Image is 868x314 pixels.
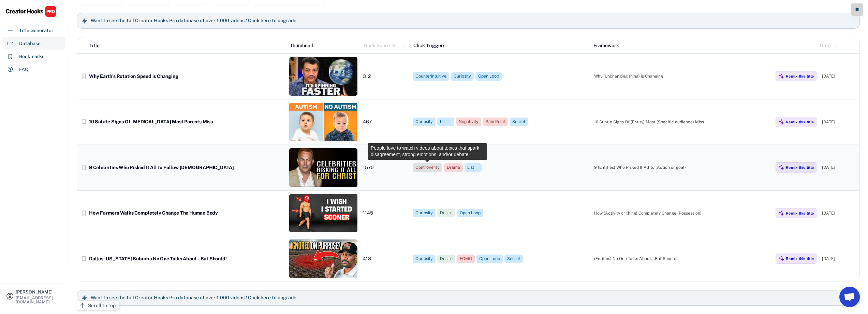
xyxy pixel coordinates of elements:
div: Curiosity [454,73,471,79]
div: Secret [512,119,525,125]
div: Remix this title [786,256,814,261]
div: 418 [363,256,407,262]
div: Secret [507,256,520,262]
div: Why (Unchanging thing) is Changing [594,73,770,79]
div: Curiosity [415,119,433,125]
img: thumbnail%20%2872%29.jpg [289,103,357,141]
div: Curiosity [415,256,433,262]
div: Thumbnail [290,42,358,49]
div: Desire [440,256,453,262]
img: MagicMajor%20%28Purple%29.svg [778,73,784,79]
div: Title Generator [19,27,54,34]
div: Desire [440,210,453,216]
div: FAQ [19,66,29,73]
div: [DATE] [822,256,856,262]
div: Pain Point [486,119,505,125]
div: Dallas [US_STATE] Suburbs No One Talks About...But Should! [89,256,284,262]
img: CHPRO%20Logo.svg [5,5,57,17]
img: thumbnail%20%2862%29.jpg [289,57,357,96]
div: [DATE] [822,119,856,125]
div: 467 [363,119,407,125]
div: 1570 [363,165,407,171]
div: Date [820,42,831,49]
div: Negativity [459,119,479,125]
div: Open Loop [479,256,500,262]
button: bookmark_border [80,119,87,125]
button: bookmark_border [80,164,87,171]
div: Open Loop [460,210,481,216]
div: Why Earth’s Rotation Speed is Changing [89,73,284,80]
div: Scroll to top [88,302,116,309]
div: FOMO [460,256,472,262]
img: MagicMajor%20%28Purple%29.svg [778,210,784,216]
div: 10 Subtle Signs Of [MEDICAL_DATA] Most Parents Miss [89,119,284,125]
button: bookmark_border [80,210,87,217]
button: bookmark_border [80,73,87,80]
a: Bate-papo aberto [839,287,860,307]
div: Hook Score [364,42,390,49]
div: Remix this title [786,120,814,124]
img: MagicMajor%20%28Purple%29.svg [778,119,784,125]
img: MagicMajor%20%28Purple%29.svg [778,256,784,262]
div: [EMAIL_ADDRESS][DOMAIN_NAME] [16,296,62,304]
div: Database [19,40,41,47]
div: Open Loop [478,73,499,79]
div: Framework [593,42,768,49]
div: 1145 [363,210,407,216]
div: Remix this title [786,74,814,79]
div: Counterintuitive [415,73,446,79]
div: [PERSON_NAME] [16,290,62,294]
div: 10 Subtle Signs Of (Entity) Most (Specific audience) Miss [594,119,770,125]
div: 9 Celebrities Who Risked It All to Follow [DEMOGRAPHIC_DATA] [89,165,284,171]
div: Drama [447,165,460,170]
div: List [440,119,452,125]
img: thumbnail%20%2869%29.jpg [289,148,357,187]
div: How Farmers Walks Completely Change The Human Body [89,210,284,216]
button: bookmark_border [80,255,87,262]
div: Curiosity [415,210,433,216]
div: How (Activity or thing) Completely Change (Possession) [594,210,770,216]
h6: Want to see the full Creator Hooks Pro database of over 1,000 videos? Click here to upgrade. [91,295,297,301]
div: Click Triggers [413,42,588,49]
div: (Entities) No One Talks About...But Should! [594,256,770,262]
div: Controversy [415,165,440,170]
div: [DATE] [822,73,856,79]
div: 312 [363,73,407,80]
div: List [467,165,479,170]
div: 9 (Entities) Who Risked It All to (Action or goal) [594,164,770,170]
h6: Want to see the full Creator Hooks Pro database of over 1,000 videos? Click here to upgrade. [91,18,297,24]
img: thumbnail%20%2870%29.jpg [289,240,357,278]
div: Remix this title [786,211,814,216]
div: Bookmarks [19,53,44,60]
img: MagicMajor%20%28Purple%29.svg [778,164,784,170]
div: Title [89,42,100,49]
div: Remix this title [786,165,814,170]
img: thumbnail%20%2873%29.jpg [289,194,357,233]
div: [DATE] [822,210,856,216]
div: [DATE] [822,164,856,170]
